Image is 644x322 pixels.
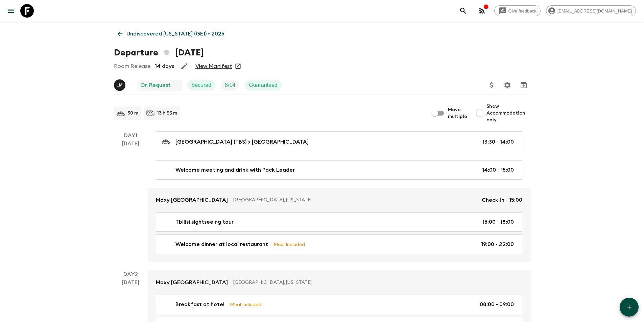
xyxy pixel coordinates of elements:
[126,30,224,38] p: Undiscovered [US_STATE] (GE1) • 2025
[195,63,232,70] a: View Manifest
[114,131,148,140] p: Day 1
[156,196,228,204] p: Moxy [GEOGRAPHIC_DATA]
[156,234,522,254] a: Welcome dinner at local restaurantMeal Included19:00 - 22:00
[127,110,138,117] p: 30 m
[273,241,305,248] p: Meal Included
[148,188,530,212] a: Moxy [GEOGRAPHIC_DATA][GEOGRAPHIC_DATA], [US_STATE]Check-in - 15:00
[122,140,139,262] div: [DATE]
[4,4,18,18] button: menu
[517,78,530,92] button: Archive (Completed, Cancelled or Unsynced Departures only)
[486,103,530,123] span: Show Accommodation only
[505,8,540,14] span: Give feedback
[485,78,498,92] button: Update Price, Early Bird Discount and Costs
[175,240,268,248] p: Welcome dinner at local restaurant
[157,110,177,117] p: 13 h 55 m
[116,82,123,88] p: L M
[114,270,148,278] p: Day 2
[114,62,151,70] p: Room Release:
[114,27,228,41] a: Undiscovered [US_STATE] (GE1) • 2025
[187,80,216,91] div: Secured
[156,160,522,180] a: Welcome meeting and drink with Pack Leader14:00 - 15:00
[114,81,127,87] span: Luka Mamniashvili
[233,197,476,203] p: [GEOGRAPHIC_DATA], [US_STATE]
[140,81,171,89] p: On Request
[482,166,514,174] p: 14:00 - 15:00
[191,81,212,89] p: Secured
[554,8,636,14] span: [EMAIL_ADDRESS][DOMAIN_NAME]
[156,131,522,152] a: [GEOGRAPHIC_DATA] (TBS) > [GEOGRAPHIC_DATA]13:30 - 14:00
[175,300,224,308] p: Breakfast at hotel
[114,79,127,91] button: LM
[221,80,239,91] div: Trip Fill
[481,240,514,248] p: 19:00 - 22:00
[482,218,514,226] p: 15:00 - 18:00
[501,78,514,92] button: Settings
[448,106,468,120] span: Move multiple
[249,81,278,89] p: Guaranteed
[233,279,517,286] p: [GEOGRAPHIC_DATA], [US_STATE]
[156,212,522,232] a: Tbilisi sightseeing tour15:00 - 18:00
[480,300,514,308] p: 08:00 - 09:00
[114,46,204,59] h1: Departure [DATE]
[494,5,541,16] a: Give feedback
[230,301,261,308] p: Meal Included
[456,4,470,18] button: search adventures
[546,5,636,16] div: [EMAIL_ADDRESS][DOMAIN_NAME]
[156,278,228,287] p: Moxy [GEOGRAPHIC_DATA]
[225,81,235,89] p: 8 / 14
[156,295,522,314] a: Breakfast at hotelMeal Included08:00 - 09:00
[175,138,309,146] p: [GEOGRAPHIC_DATA] (TBS) > [GEOGRAPHIC_DATA]
[175,218,234,226] p: Tbilisi sightseeing tour
[155,62,174,70] p: 14 days
[148,270,530,295] a: Moxy [GEOGRAPHIC_DATA][GEOGRAPHIC_DATA], [US_STATE]
[482,196,522,204] p: Check-in - 15:00
[175,166,295,174] p: Welcome meeting and drink with Pack Leader
[482,138,514,146] p: 13:30 - 14:00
